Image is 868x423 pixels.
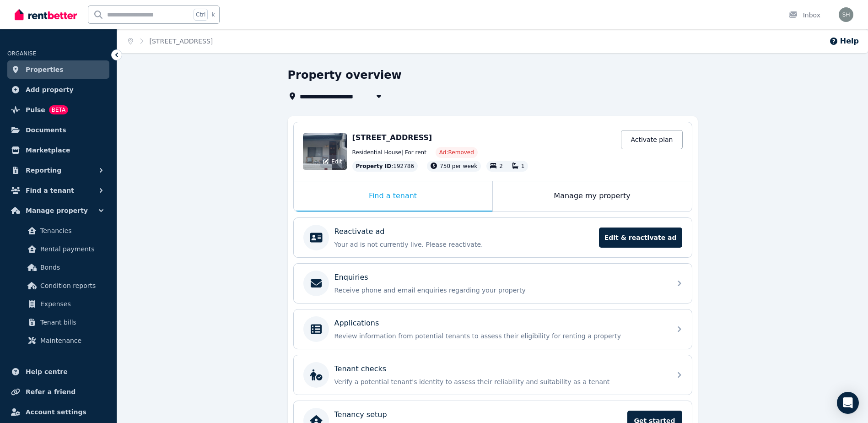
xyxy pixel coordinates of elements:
a: PulseBETA [7,101,109,119]
span: Condition reports [40,280,102,291]
button: Find a tenant [7,181,109,200]
a: Refer a friend [7,383,109,401]
span: Edit & reactivate ad [599,228,682,248]
div: Inbox [788,11,820,20]
a: Documents [7,121,109,139]
a: [STREET_ADDRESS] [150,38,213,45]
span: Marketplace [26,145,70,156]
h1: Property overview [288,68,402,82]
a: Marketplace [7,141,109,159]
div: Manage my property [493,181,692,211]
span: k [211,11,215,18]
a: Tenant checksVerify a potential tenant's identity to assess their reliability and suitability as ... [294,355,692,395]
span: 2 [499,163,503,169]
button: Help [829,36,859,47]
button: Manage property [7,201,109,220]
div: : 192786 [352,161,418,172]
span: Reporting [26,165,61,176]
a: Tenancies [11,222,106,240]
p: Receive phone and email enquiries regarding your property [334,286,666,295]
a: Activate plan [621,130,682,149]
p: Tenancy setup [334,409,387,420]
p: Tenant checks [334,363,387,374]
span: Add property [26,84,74,95]
span: Pulse [26,104,45,115]
a: Reactivate adYour ad is not currently live. Please reactivate.Edit & reactivate ad [294,218,692,257]
p: Your ad is not currently live. Please reactivate. [334,240,593,249]
span: ORGANISE [7,50,36,57]
span: Tenant bills [40,317,102,328]
span: Residential House | For rent [352,149,426,156]
div: Open Intercom Messenger [837,392,859,414]
span: Refer a friend [26,386,75,397]
button: Reporting [7,161,109,179]
span: Account settings [26,407,86,418]
span: Find a tenant [26,185,74,196]
div: Find a tenant [294,181,492,211]
p: Applications [334,318,379,329]
a: Help centre [7,363,109,381]
a: ApplicationsReview information from potential tenants to assess their eligibility for renting a p... [294,309,692,349]
a: Properties [7,60,109,79]
nav: Breadcrumb [117,29,224,53]
span: Documents [26,125,66,136]
span: Help centre [26,366,68,377]
a: Bonds [11,258,106,277]
a: Account settings [7,403,109,421]
a: Add property [7,81,109,99]
span: Ctrl [194,9,208,21]
span: Property ID [356,163,392,170]
span: Rental payments [40,244,102,255]
a: Maintenance [11,331,106,350]
a: EnquiriesReceive phone and email enquiries regarding your property [294,264,692,303]
span: Ad: Removed [439,149,474,156]
span: Manage property [26,205,88,216]
span: Tenancies [40,225,102,236]
p: Review information from potential tenants to assess their eligibility for renting a property [334,331,666,341]
a: Rental payments [11,240,106,258]
img: RentBetter [15,8,77,22]
span: 750 per week [440,163,477,169]
span: Edit [331,158,342,165]
a: Condition reports [11,277,106,295]
span: BETA [49,105,68,114]
a: Tenant bills [11,313,106,331]
p: Enquiries [334,272,368,283]
span: Maintenance [40,335,102,346]
span: Bonds [40,262,102,273]
span: Properties [26,64,64,75]
a: Expenses [11,295,106,313]
span: Expenses [40,298,102,309]
p: Verify a potential tenant's identity to assess their reliability and suitability as a tenant [334,377,666,386]
p: Reactivate ad [334,226,385,237]
span: 1 [521,163,525,169]
span: [STREET_ADDRESS] [352,133,432,142]
img: Simon Hudson [839,7,853,22]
